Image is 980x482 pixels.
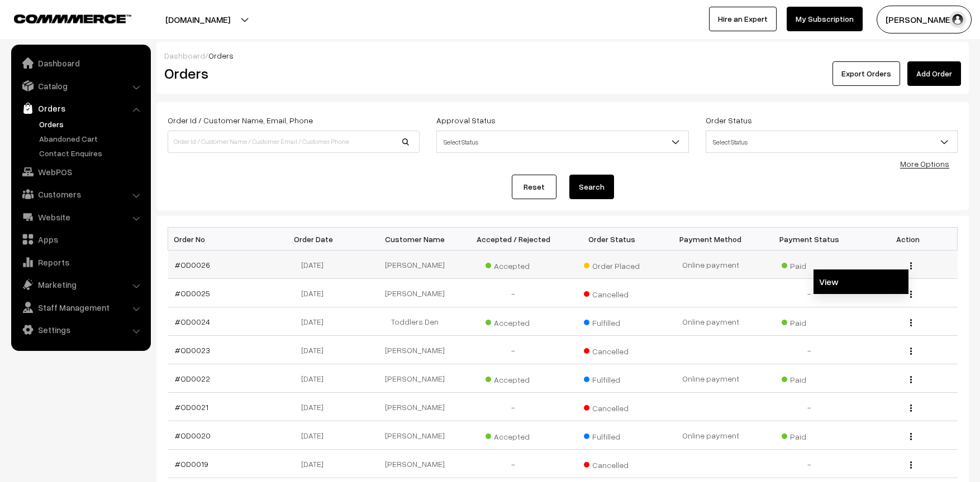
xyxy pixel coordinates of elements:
[910,291,912,298] img: Menu
[164,65,418,82] h2: Orders
[782,314,838,329] span: Paid
[14,184,147,204] a: Customers
[464,279,563,307] td: -
[14,229,147,249] a: Apps
[910,404,912,412] img: Menu
[760,228,859,250] th: Payment Status
[464,228,563,250] th: Accepted / Rejected
[14,76,147,96] a: Catalog
[662,307,760,336] td: Online payment
[168,114,313,126] label: Order Id / Customer Name, Email, Phone
[365,336,464,364] td: [PERSON_NAME]
[706,132,957,152] span: Select Status
[512,175,556,199] a: Reset
[486,257,541,272] span: Accepted
[14,15,131,23] img: COMMMERCE
[910,319,912,326] img: Menu
[832,61,900,86] button: Export Orders
[267,228,365,250] th: Order Date
[584,428,640,442] span: Fulfilled
[760,279,859,307] td: -
[164,51,205,60] a: Dashboard
[14,53,147,73] a: Dashboard
[910,348,912,355] img: Menu
[760,450,859,478] td: -
[267,450,365,478] td: [DATE]
[859,228,958,250] th: Action
[949,11,966,28] img: user
[14,162,147,182] a: WebPOS
[464,450,563,478] td: -
[365,250,464,279] td: [PERSON_NAME]
[36,147,147,159] a: Contact Enquires
[486,371,541,385] span: Accepted
[782,257,838,272] span: Paid
[14,274,147,295] a: Marketing
[267,336,365,364] td: [DATE]
[782,371,838,385] span: Paid
[584,286,640,300] span: Cancelled
[662,228,760,250] th: Payment Method
[168,131,420,153] input: Order Id / Customer Name / Customer Email / Customer Phone
[14,207,147,227] a: Website
[267,364,365,393] td: [DATE]
[910,433,912,440] img: Menu
[910,376,912,383] img: Menu
[584,371,640,385] span: Fulfilled
[365,450,464,478] td: [PERSON_NAME]
[706,114,752,126] label: Order Status
[175,374,210,383] a: #OD0022
[584,343,640,357] span: Cancelled
[584,314,640,329] span: Fulfilled
[877,6,972,33] button: [PERSON_NAME]
[365,421,464,450] td: [PERSON_NAME]
[267,250,365,279] td: [DATE]
[36,133,147,144] a: Abandoned Cart
[662,250,760,279] td: Online payment
[910,262,912,269] img: Menu
[436,114,496,126] label: Approval Status
[267,279,365,307] td: [DATE]
[662,421,760,450] td: Online payment
[782,428,838,442] span: Paid
[900,159,949,168] a: More Options
[14,297,147,317] a: Staff Management
[584,456,640,471] span: Cancelled
[662,364,760,393] td: Online payment
[584,257,640,272] span: Order Placed
[760,336,859,364] td: -
[365,307,464,336] td: Toddlers Den
[175,459,208,469] a: #OD0019
[14,98,147,118] a: Orders
[437,132,688,152] span: Select Status
[14,320,147,340] a: Settings
[365,364,464,393] td: [PERSON_NAME]
[706,131,958,153] span: Select Status
[267,393,365,421] td: [DATE]
[175,317,210,326] a: #OD0024
[709,7,777,31] a: Hire an Expert
[168,228,267,250] th: Order No
[175,260,210,269] a: #OD0026
[464,336,563,364] td: -
[365,279,464,307] td: [PERSON_NAME]
[175,288,210,298] a: #OD0025
[14,11,112,25] a: COMMMERCE
[126,6,269,33] button: [DOMAIN_NAME]
[907,61,961,86] a: Add Order
[14,252,147,272] a: Reports
[164,50,961,61] div: /
[175,402,208,412] a: #OD0021
[486,428,541,442] span: Accepted
[208,51,234,60] span: Orders
[365,228,464,250] th: Customer Name
[267,307,365,336] td: [DATE]
[464,393,563,421] td: -
[910,461,912,469] img: Menu
[36,118,147,130] a: Orders
[814,269,908,294] a: View
[486,314,541,329] span: Accepted
[175,345,210,355] a: #OD0023
[584,399,640,414] span: Cancelled
[365,393,464,421] td: [PERSON_NAME]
